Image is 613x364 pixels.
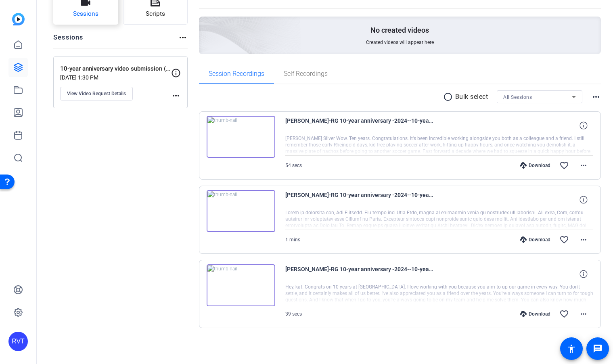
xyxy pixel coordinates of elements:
[207,116,275,158] img: thumb-nail
[171,91,181,100] mat-icon: more_horiz
[516,311,554,317] div: Download
[579,309,588,319] mat-icon: more_horiz
[559,161,569,170] mat-icon: favorite_border
[73,9,98,19] span: Sessions
[285,190,435,209] span: [PERSON_NAME]-RG 10-year anniversary -2024--10-year anniversary video submission -2024- -17581375...
[178,33,188,42] mat-icon: more_horiz
[559,309,569,319] mat-icon: favorite_border
[285,237,300,243] span: 1 mins
[207,264,275,306] img: thumb-nail
[455,92,488,102] p: Bulk select
[579,161,588,170] mat-icon: more_horiz
[591,92,601,102] mat-icon: more_horiz
[207,190,275,232] img: thumb-nail
[285,264,435,284] span: [PERSON_NAME]-RG 10-year anniversary -2024--10-year anniversary video submission -2024- -17580578...
[579,235,588,245] mat-icon: more_horiz
[8,332,28,351] div: RVT
[370,25,429,35] p: No created videos
[559,235,569,245] mat-icon: favorite_border
[12,13,25,25] img: blue-gradient.svg
[67,90,126,97] span: View Video Request Details
[209,71,264,77] span: Session Recordings
[285,163,302,168] span: 54 secs
[593,344,603,354] mat-icon: message
[516,162,554,169] div: Download
[285,311,302,317] span: 39 secs
[443,92,455,102] mat-icon: radio_button_unchecked
[567,344,576,354] mat-icon: accessibility
[284,71,328,77] span: Self Recordings
[60,64,171,73] p: 10-year anniversary video submission (2024)
[60,87,133,100] button: View Video Request Details
[503,94,532,100] span: All Sessions
[146,9,165,19] span: Scripts
[366,39,434,46] span: Created videos will appear here
[53,33,84,48] h2: Sessions
[285,116,435,135] span: [PERSON_NAME]-RG 10-year anniversary -2024--10-year anniversary video submission -2024- -17581563...
[60,74,171,81] p: [DATE] 1:30 PM
[516,236,554,243] div: Download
